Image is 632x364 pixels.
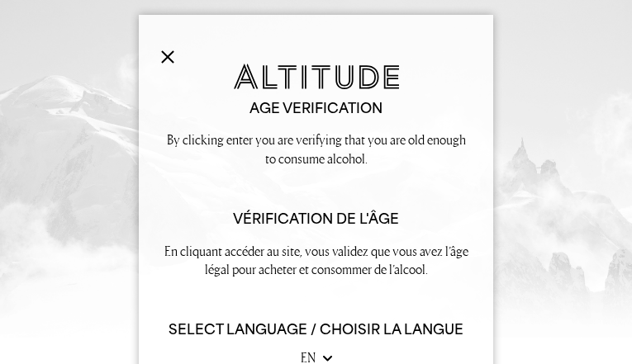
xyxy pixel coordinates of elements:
[161,320,471,339] h6: Select Language / Choisir la langue
[161,130,471,168] p: By clicking enter you are verifying that you are old enough to consume alcohol.
[234,64,399,89] img: Altitude Gin
[161,210,471,229] h2: Vérification de l'âge
[161,99,471,118] h2: Age verification
[161,242,471,279] p: En cliquant accéder au site, vous validez que vous avez l’âge légal pour acheter et consommer de ...
[161,50,174,64] img: Close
